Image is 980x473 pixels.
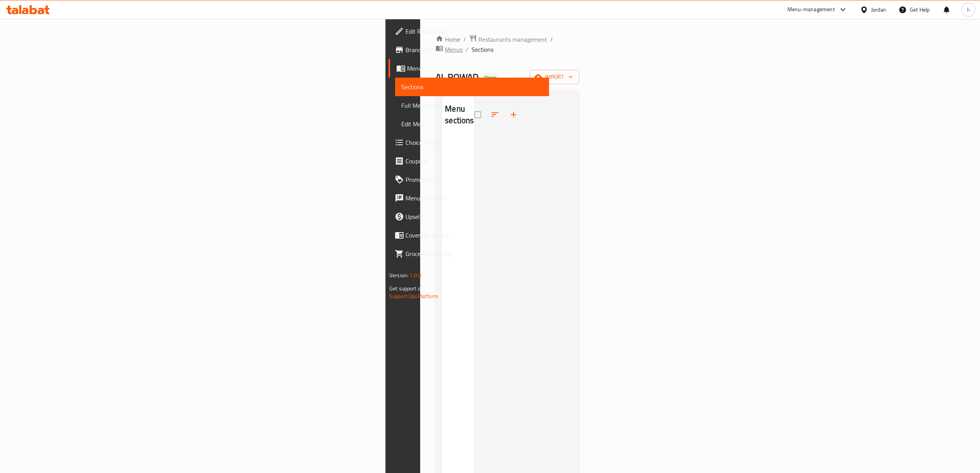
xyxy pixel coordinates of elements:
span: Promotions [406,175,543,184]
a: Full Menu View [395,96,549,115]
span: Edit Menu [401,119,543,129]
span: Branches [406,45,543,54]
a: Choice Groups [389,133,549,152]
div: Jordan [871,5,886,14]
span: Choice Groups [406,138,543,147]
a: Support.OpsPlatform [389,291,438,301]
span: Get support on: [389,283,425,293]
li: / [550,35,553,44]
div: Menu-management [787,5,835,14]
span: Version: [389,270,408,280]
span: Full Menu View [401,101,543,110]
a: Sections [395,78,549,96]
span: Coupons [406,156,543,166]
span: Menus [407,64,543,73]
button: import [530,70,579,84]
a: Coupons [389,152,549,170]
a: Branches [389,41,549,59]
a: Menus [389,59,549,78]
nav: Menu sections [442,133,475,139]
a: Coverage Report [389,226,549,244]
a: Upsell [389,207,549,226]
span: import [536,72,573,82]
a: Menu disclaimer [389,189,549,207]
a: Edit Restaurant [389,22,549,41]
span: Grocery Checklist [406,249,543,258]
span: Menu disclaimer [406,193,543,203]
a: Edit Menu [395,115,549,133]
button: Add section [504,105,523,124]
span: 1.0.0 [409,270,421,280]
span: Sections [401,82,543,92]
span: Edit Restaurant [406,27,543,36]
a: Grocery Checklist [389,244,549,263]
a: Promotions [389,170,549,189]
span: h [967,5,970,14]
span: Upsell [406,212,543,221]
span: Coverage Report [406,231,543,240]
